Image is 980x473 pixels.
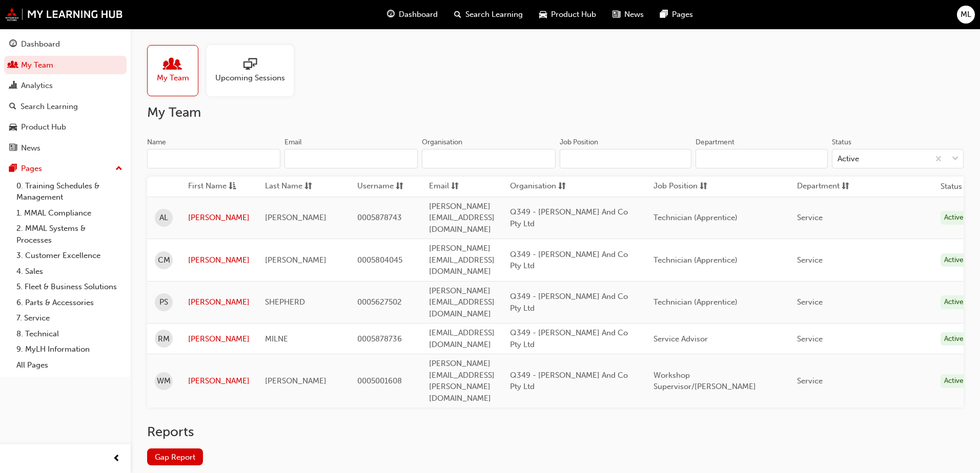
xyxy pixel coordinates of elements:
a: [PERSON_NAME] [188,375,250,387]
span: guage-icon [387,8,395,21]
button: Departmentsorting-icon [797,180,853,193]
span: sorting-icon [451,180,459,193]
div: Name [147,137,166,147]
input: Name [147,149,280,168]
a: Gap Report [147,448,203,465]
span: people-icon [9,61,17,70]
span: [PERSON_NAME][EMAIL_ADDRESS][DOMAIN_NAME] [429,202,495,234]
div: Product Hub [21,121,66,133]
span: Service Advisor [654,334,708,343]
a: 2. MMAL Systems & Processes [12,221,127,248]
button: Pages [4,159,127,178]
span: [PERSON_NAME] [265,255,326,265]
a: [PERSON_NAME] [188,212,250,224]
div: Active [838,153,859,165]
div: Active [941,332,967,346]
span: Q349 - [PERSON_NAME] And Co Pty Ltd [510,250,628,271]
div: Job Position [560,137,598,147]
span: sessionType_ONLINE_URL-icon [243,58,257,72]
a: [PERSON_NAME] [188,333,250,345]
a: news-iconNews [604,4,652,25]
a: 0. Training Schedules & Management [12,178,127,205]
a: News [4,139,127,158]
a: [PERSON_NAME] [188,296,250,308]
span: news-icon [9,144,17,153]
a: My Team [4,56,127,75]
div: Email [284,137,302,147]
span: asc-icon [229,180,236,193]
span: Workshop Supervisor/[PERSON_NAME] [654,371,756,392]
span: Q349 - [PERSON_NAME] And Co Pty Ltd [510,207,628,228]
span: Search Learning [465,9,523,20]
div: Organisation [422,137,462,147]
span: Organisation [510,180,556,193]
span: Service [797,297,823,307]
span: guage-icon [9,40,17,49]
span: MILNE [265,334,288,343]
a: [PERSON_NAME] [188,254,250,266]
div: Dashboard [21,38,60,50]
span: [PERSON_NAME][EMAIL_ADDRESS][DOMAIN_NAME] [429,286,495,318]
span: Job Position [654,180,698,193]
span: sorting-icon [304,180,312,193]
span: 0005804045 [357,255,402,265]
span: sorting-icon [842,180,849,193]
a: All Pages [12,357,127,373]
span: [PERSON_NAME] [265,213,326,222]
span: Last Name [265,180,302,193]
span: prev-icon [113,453,120,465]
span: Q349 - [PERSON_NAME] And Co Pty Ltd [510,328,628,349]
a: Upcoming Sessions [207,45,302,96]
a: 4. Sales [12,264,127,279]
h2: My Team [147,104,964,121]
span: AL [159,212,168,224]
a: search-iconSearch Learning [446,4,531,25]
input: Email [284,149,418,168]
input: Job Position [560,149,692,168]
h2: Reports [147,424,964,440]
a: 5. Fleet & Business Solutions [12,279,127,295]
div: Search Learning [21,101,78,113]
span: PS [159,296,168,308]
span: Technician (Apprentice) [654,297,738,307]
span: Service [797,334,823,343]
span: Product Hub [551,9,596,20]
a: 1. MMAL Compliance [12,205,127,221]
span: news-icon [612,8,620,21]
th: Status [941,181,962,192]
button: Job Positionsorting-icon [654,180,710,193]
div: Active [941,374,967,388]
a: 9. MyLH Information [12,341,127,357]
div: News [21,142,40,154]
span: First Name [188,180,227,193]
a: mmal [5,8,123,21]
button: Organisationsorting-icon [510,180,566,193]
a: Search Learning [4,97,127,116]
input: Organisation [422,149,555,168]
span: 0005001608 [357,376,402,385]
span: car-icon [539,8,547,21]
a: pages-iconPages [652,4,701,25]
span: SHEPHERD [265,297,305,307]
span: [PERSON_NAME] [265,376,326,385]
span: [PERSON_NAME][EMAIL_ADDRESS][DOMAIN_NAME] [429,244,495,276]
span: Email [429,180,449,193]
span: Service [797,376,823,385]
button: DashboardMy TeamAnalyticsSearch LearningProduct HubNews [4,33,127,159]
span: [EMAIL_ADDRESS][DOMAIN_NAME] [429,328,495,349]
input: Department [696,149,828,168]
span: sorting-icon [700,180,707,193]
div: Pages [21,163,42,175]
span: [PERSON_NAME][EMAIL_ADDRESS][PERSON_NAME][DOMAIN_NAME] [429,359,495,403]
span: Department [797,180,840,193]
button: Last Namesorting-icon [265,180,321,193]
span: Service [797,213,823,222]
span: Technician (Apprentice) [654,255,738,265]
span: My Team [157,72,189,84]
span: car-icon [9,123,17,132]
span: Q349 - [PERSON_NAME] And Co Pty Ltd [510,371,628,392]
span: Q349 - [PERSON_NAME] And Co Pty Ltd [510,292,628,313]
div: Analytics [21,80,53,92]
a: Dashboard [4,35,127,54]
